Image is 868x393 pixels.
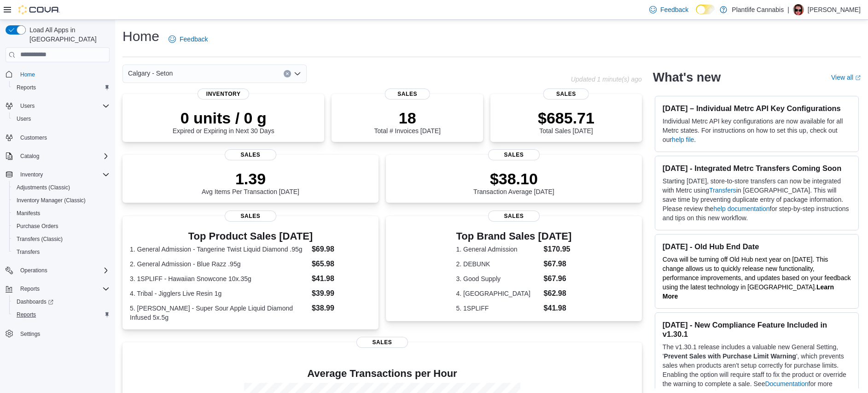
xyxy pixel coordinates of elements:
span: Home [17,69,110,80]
span: Settings [17,328,110,339]
span: Operations [20,267,47,274]
span: Home [20,71,35,78]
button: Reports [2,282,113,295]
span: Catalog [20,153,39,160]
p: $38.10 [473,170,554,188]
p: 1.39 [202,170,299,188]
span: Feedback [180,35,208,44]
a: Reports [13,309,40,320]
span: Purchase Orders [17,223,58,230]
a: help documentation [713,205,769,212]
dd: $38.99 [312,303,371,314]
span: Reports [17,84,36,91]
dd: $62.98 [544,288,572,299]
h3: [DATE] - Old Hub End Date [663,242,851,251]
button: Purchase Orders [9,220,113,233]
a: Reports [13,82,40,93]
span: Manifests [13,208,110,219]
div: Avg Items Per Transaction [DATE] [202,170,299,195]
span: Transfers [13,246,110,258]
button: Transfers [9,246,113,258]
dd: $41.98 [544,303,572,314]
span: Dashboards [13,296,110,307]
span: Reports [13,309,110,320]
button: Customers [2,131,113,144]
span: Inventory [20,171,43,178]
p: Individual Metrc API key configurations are now available for all Metrc states. For instructions ... [663,117,851,144]
span: Inventory Manager (Classic) [13,195,110,206]
span: Customers [20,134,47,141]
span: Sales [356,337,408,348]
p: Starting [DATE], store-to-store transfers can now be integrated with Metrc using in [GEOGRAPHIC_D... [663,176,851,223]
button: Catalog [17,151,43,162]
dt: 4. [GEOGRAPHIC_DATA] [456,289,540,298]
a: Transfers [13,246,43,258]
span: Reports [17,311,36,318]
div: Expired or Expiring in Next 30 Days [173,109,274,135]
h3: [DATE] - New Compliance Feature Included in v1.30.1 [663,320,851,339]
a: Dashboards [13,296,57,307]
dt: 1. General Admission [456,245,540,254]
span: Catalog [17,151,110,162]
h3: Top Product Sales [DATE] [130,231,371,242]
div: Total # Invoices [DATE] [374,109,440,135]
h3: Top Brand Sales [DATE] [456,231,572,242]
a: Learn More [663,283,834,300]
button: Settings [2,327,113,340]
div: Sasha Iemelianenko [793,4,804,15]
dt: 3. 1SPLIFF - Hawaiian Snowcone 10x.35g [130,274,308,283]
a: Feedback [646,0,692,19]
div: Transaction Average [DATE] [473,170,554,195]
span: Operations [17,265,110,276]
button: Users [9,112,113,125]
button: Home [2,68,113,81]
span: Sales [488,211,540,222]
span: Purchase Orders [13,221,110,232]
span: Users [20,102,35,110]
span: Dashboards [17,298,53,305]
button: Inventory Manager (Classic) [9,194,113,207]
dd: $39.99 [312,288,371,299]
a: Settings [17,328,44,340]
h3: [DATE] – Individual Metrc API Key Configurations [663,104,851,113]
a: Transfers (Classic) [13,234,66,245]
button: Manifests [9,207,113,220]
button: Inventory [2,168,113,181]
span: Users [13,113,110,124]
h4: Average Transactions per Hour [130,368,635,379]
a: Home [17,69,39,80]
a: Manifests [13,208,44,219]
span: Inventory [198,88,249,100]
span: Sales [543,88,589,100]
a: Inventory Manager (Classic) [13,195,89,206]
p: $685.71 [538,109,594,127]
dd: $67.96 [544,273,572,284]
button: Adjustments (Classic) [9,181,113,194]
strong: Prevent Sales with Purchase Limit Warning [664,352,796,360]
a: Purchase Orders [13,221,62,232]
dd: $67.98 [544,258,572,270]
button: Reports [17,283,43,294]
span: Reports [17,283,110,294]
span: Reports [20,285,40,293]
button: Clear input [284,70,291,77]
span: Users [17,115,31,123]
button: Reports [9,81,113,94]
span: Adjustments (Classic) [17,184,70,191]
span: Reports [13,82,110,93]
a: Transfers [709,187,736,194]
span: Calgary - Seton [128,68,173,79]
span: Sales [225,211,276,222]
h3: [DATE] - Integrated Metrc Transfers Coming Soon [663,164,851,173]
a: Documentation [765,380,808,387]
span: Users [17,100,110,111]
button: Users [17,100,38,111]
button: Transfers (Classic) [9,233,113,246]
span: Inventory Manager (Classic) [17,197,86,204]
span: Transfers [17,248,40,256]
p: [PERSON_NAME] [808,4,861,15]
button: Inventory [17,169,47,180]
dd: $170.95 [544,244,572,255]
dt: 4. Tribal - Jigglers Live Resin 1g [130,289,308,298]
